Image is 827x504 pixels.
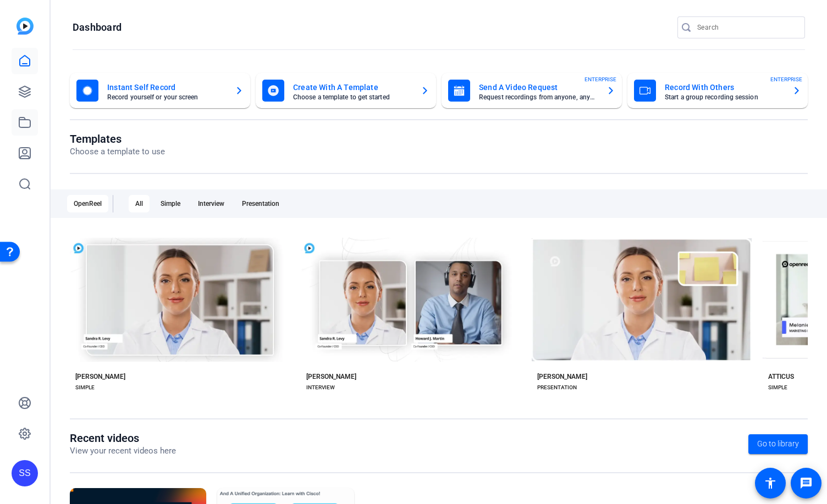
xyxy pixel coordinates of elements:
[537,372,587,381] div: [PERSON_NAME]
[73,21,122,34] h1: Dashboard
[70,145,165,158] p: Choose a template to use
[665,81,784,94] mat-card-title: Record With Others
[479,94,598,100] mat-card-subtitle: Request recordings from anyone, anywhere
[293,94,412,100] mat-card-subtitle: Choose a template to get started
[75,383,95,392] div: SIMPLE
[293,81,412,94] mat-card-title: Create With A Template
[757,438,799,450] span: Go to library
[748,434,808,454] a: Go to library
[442,73,622,108] button: Send A Video RequestRequest recordings from anyone, anywhereENTERPRISE
[129,195,150,212] div: All
[479,81,598,94] mat-card-title: Send A Video Request
[697,21,796,34] input: Search
[585,75,616,83] span: ENTERPRISE
[70,432,176,445] h1: Recent videos
[107,81,226,94] mat-card-title: Instant Self Record
[67,195,108,212] div: OpenReel
[12,460,38,486] div: SS
[16,18,34,35] img: blue-gradient.svg
[800,477,813,490] mat-icon: message
[154,195,187,212] div: Simple
[306,372,356,381] div: [PERSON_NAME]
[764,477,777,490] mat-icon: accessibility
[75,372,125,381] div: [PERSON_NAME]
[665,94,784,100] mat-card-subtitle: Start a group recording session
[537,383,577,392] div: PRESENTATION
[256,73,436,108] button: Create With A TemplateChoose a template to get started
[70,445,176,457] p: View your recent videos here
[770,75,802,83] span: ENTERPRISE
[191,195,231,212] div: Interview
[627,73,808,108] button: Record With OthersStart a group recording sessionENTERPRISE
[235,195,286,212] div: Presentation
[768,383,787,392] div: SIMPLE
[107,94,226,100] mat-card-subtitle: Record yourself or your screen
[768,372,794,381] div: ATTICUS
[70,73,250,108] button: Instant Self RecordRecord yourself or your screen
[306,383,335,392] div: INTERVIEW
[70,132,165,145] h1: Templates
